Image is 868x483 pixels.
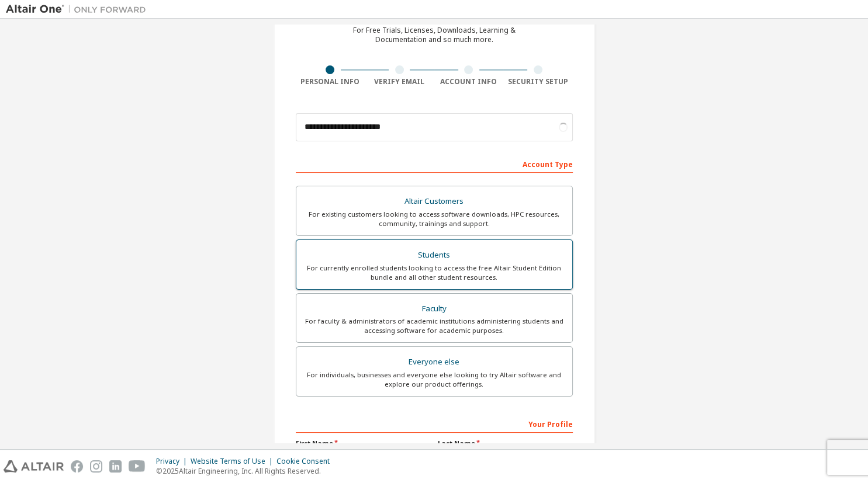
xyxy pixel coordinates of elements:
[109,460,122,472] img: linkedin.svg
[296,77,365,86] div: Personal Info
[4,460,64,472] img: altair_logo.svg
[303,317,565,335] div: For faculty & administrators of academic institutions administering students and accessing softwa...
[296,439,431,448] label: First Name
[296,154,573,173] div: Account Type
[365,77,434,86] div: Verify Email
[503,77,573,86] div: Security Setup
[71,460,83,472] img: facebook.svg
[303,263,565,282] div: For currently enrolled students looking to access the free Altair Student Edition bundle and all ...
[438,439,573,448] label: Last Name
[353,26,516,44] div: For Free Trials, Licenses, Downloads, Learning & Documentation and so much more.
[434,77,504,86] div: Account Info
[156,466,337,476] p: © 2025 Altair Engineering, Inc. All Rights Reserved.
[129,460,146,472] img: youtube.svg
[303,193,565,210] div: Altair Customers
[156,457,191,466] div: Privacy
[6,4,152,15] img: Altair One
[296,414,573,433] div: Your Profile
[276,457,337,466] div: Cookie Consent
[303,210,565,228] div: For existing customers looking to access software downloads, HPC resources, community, trainings ...
[191,457,276,466] div: Website Terms of Use
[303,301,565,317] div: Faculty
[303,370,565,389] div: For individuals, businesses and everyone else looking to try Altair software and explore our prod...
[90,460,102,472] img: instagram.svg
[303,354,565,370] div: Everyone else
[303,247,565,263] div: Students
